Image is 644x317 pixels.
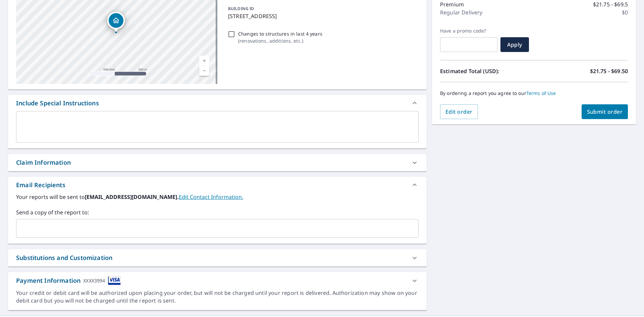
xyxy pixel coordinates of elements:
[622,8,628,16] p: $0
[582,104,628,119] button: Submit order
[16,193,419,201] label: Your reports will be sent to
[8,95,427,111] div: Include Special Instructions
[587,108,623,115] span: Submit order
[16,253,112,262] div: Substitutions and Customization
[16,158,71,167] div: Claim Information
[8,177,427,193] div: Email Recipients
[590,67,628,75] p: $21.75 - $69.50
[526,90,556,96] a: Terms of Use
[440,90,628,96] p: By ordering a report you agree to our
[8,249,427,266] div: Substitutions and Customization
[440,67,534,75] p: Estimated Total (USD):
[16,289,419,305] div: Your credit or debit card will be authorized upon placing your order, but will not be charged unt...
[238,37,322,44] p: ( renovations, additions, etc. )
[199,56,209,66] a: Current Level 16, Zoom In
[83,276,105,285] div: XXXX3994
[440,0,464,8] p: Premium
[445,108,473,115] span: Edit order
[199,66,209,76] a: Current Level 16, Zoom Out
[16,99,99,108] div: Include Special Instructions
[238,30,322,37] p: Changes to structures in last 4 years
[85,193,179,201] b: [EMAIL_ADDRESS][DOMAIN_NAME].
[593,0,628,8] p: $21.75 - $69.5
[228,12,416,20] p: [STREET_ADDRESS]
[107,12,125,33] div: Dropped pin, building 1, Residential property, 4899 Three Oaks Blvd Sarasota, FL 34233
[506,41,524,48] span: Apply
[16,276,121,285] div: Payment Information
[8,272,427,289] div: Payment InformationXXXX3994cardImage
[179,193,243,201] a: EditContactInfo
[500,37,529,52] button: Apply
[440,104,478,119] button: Edit order
[228,6,254,11] p: BUILDING ID
[8,154,427,171] div: Claim Information
[440,28,498,34] label: Have a promo code?
[440,8,482,16] p: Regular Delivery
[16,180,65,190] div: Email Recipients
[16,208,419,216] label: Send a copy of the report to:
[108,276,121,285] img: cardImage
